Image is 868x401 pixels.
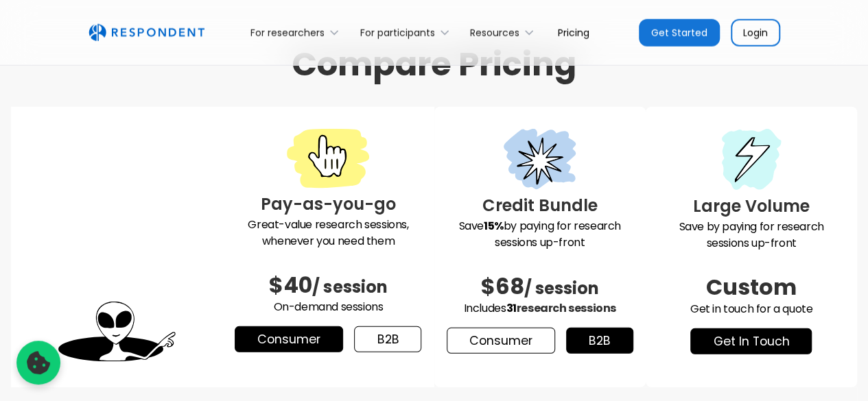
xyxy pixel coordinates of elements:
span: $68 [481,271,524,302]
strong: 15% [484,218,504,234]
a: Login [731,19,780,47]
p: Great-value research sessions, whenever you need them [233,217,423,250]
span: research sessions [517,300,616,316]
p: Save by paying for research sessions up-front [657,219,846,252]
a: home [89,24,204,42]
a: Get Started [639,19,720,47]
span: Custom [706,271,797,302]
div: For participants [360,26,435,40]
p: Get in touch for a quote [657,301,846,317]
a: Consumer [447,328,555,354]
h3: Pay-as-you-go [233,192,423,217]
span: $40 [269,269,312,300]
div: For researchers [250,26,325,40]
a: Consumer [235,326,343,352]
a: Pricing [547,16,600,49]
a: b2b [354,326,421,352]
div: Resources [470,26,519,40]
img: Untitled UI logotext [89,24,204,42]
span: 31 [506,300,516,316]
span: / session [312,276,387,298]
div: For participants [352,16,462,49]
span: / session [524,277,599,300]
div: For researchers [243,16,352,49]
p: Includes [445,300,635,317]
p: Save by paying for research sessions up-front [445,218,635,251]
h3: Large Volume [657,194,846,219]
a: b2b [566,328,633,354]
p: On-demand sessions [233,299,423,315]
a: get in touch [690,328,812,354]
div: Resources [462,16,547,49]
h3: Credit Bundle [445,193,635,218]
